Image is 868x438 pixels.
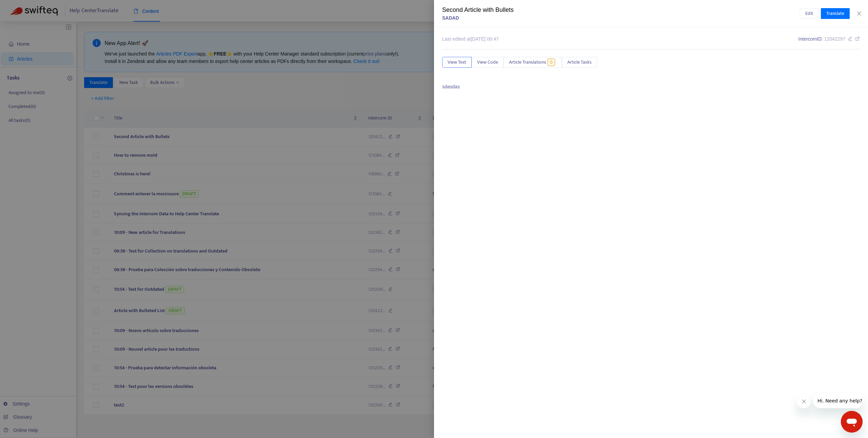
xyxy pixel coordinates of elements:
div: Intercom ID: [798,36,860,43]
span: 0 [548,59,555,66]
div: Last edited at [DATE] 00:47 [442,36,499,43]
span: 12042297 [824,36,845,42]
span: Article Tasks [567,59,592,66]
span: Article Translations [509,59,546,66]
div: Second Article with Bullets [442,5,800,15]
iframe: Message from company [813,393,863,408]
button: View Code [472,57,504,68]
div: SADAD [442,15,800,22]
span: Edit [805,10,813,17]
button: Translate [821,8,850,19]
button: Article Tasks [562,57,597,68]
button: Edit [800,8,818,19]
span: View Text [448,59,466,66]
button: Close [854,10,864,17]
span: close [856,11,862,16]
span: Translate [826,10,844,17]
p: sdasdas [442,83,860,90]
button: Article Translations0 [504,57,562,68]
iframe: Button to launch messaging window [841,411,863,433]
span: View Code [477,59,498,66]
iframe: Close message [797,395,811,408]
button: View Text [442,57,472,68]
